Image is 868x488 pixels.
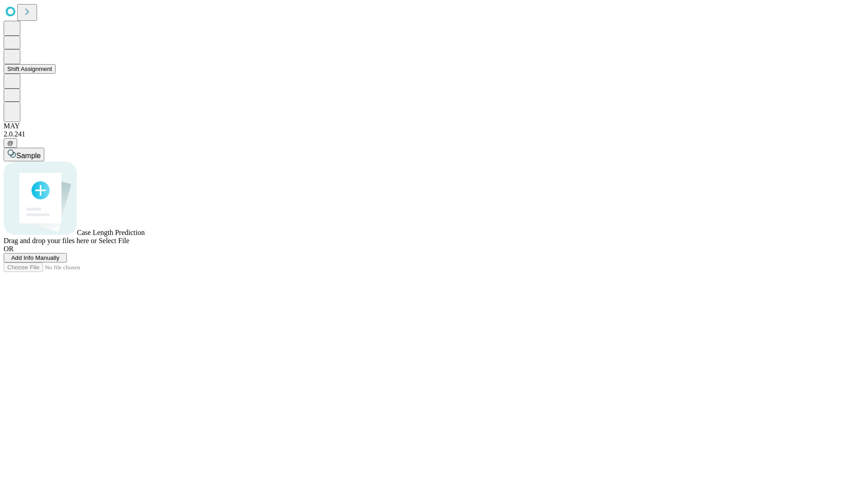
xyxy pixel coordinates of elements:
[77,229,145,236] span: Case Length Prediction
[4,122,864,130] div: MAY
[4,253,67,263] button: Add Info Manually
[16,152,41,160] span: Sample
[4,245,14,253] span: OR
[4,138,17,148] button: @
[4,148,44,161] button: Sample
[99,237,129,244] span: Select File
[7,140,14,146] span: @
[4,237,97,244] span: Drag and drop your files here or
[4,64,56,74] button: Shift Assignment
[11,254,60,261] span: Add Info Manually
[4,130,864,138] div: 2.0.241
